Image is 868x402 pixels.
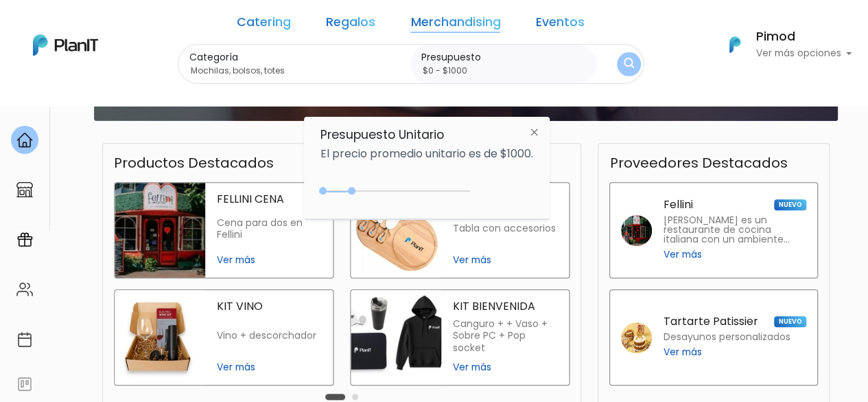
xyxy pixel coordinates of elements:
[33,34,98,56] img: PlanIt Logo
[663,216,806,245] p: [PERSON_NAME] es un restaurante de cocina italiana con un ambiente cálido y auténtico, ideal para...
[453,253,559,267] span: Ver más
[189,50,405,65] label: Categoría
[114,289,333,386] a: kit vino KIT VINO Vino + descorchador Ver más
[114,182,333,278] a: fellini cena FELLINI CENA Cena para dos en Fellini Ver más
[663,316,758,327] p: Tartarte Patissier
[16,281,33,298] img: people-662611757002400ad9ed0e3c099ab2801c6687ba6c219adb57efc949bc21e19d.svg
[410,16,500,33] a: Merchandising
[453,301,559,312] p: KIT BIENVENIDA
[453,194,559,205] p: TABLA QUESOS
[217,360,322,375] span: Ver más
[350,289,570,386] a: kit bienvenida KIT BIENVENIDA Canguro + + Vaso + Sobre PC + Pop socket Ver más
[352,394,358,400] button: Carousel Page 2
[217,253,322,267] span: Ver más
[16,132,33,148] img: home-e721727adea9d79c4d83392d1f703f7f8bce08238fde08b1acbfd93340b81755.svg
[350,182,570,278] a: tabla quesos TABLA QUESOS Tabla con accesorios Ver más
[663,247,701,262] span: Ver más
[755,49,852,58] p: Ver más opciones
[621,322,652,353] img: tartarte patissier
[115,183,206,278] img: fellini cena
[217,217,322,241] p: Cena para dos en Fellini
[320,128,533,142] h6: Presupuesto Unitario
[609,289,817,386] a: Tartarte Patissier NUEVO Desayunos personalizados Ver más
[663,345,701,359] span: Ver más
[774,199,806,210] span: NUEVO
[609,182,817,278] a: Fellini NUEVO [PERSON_NAME] es un restaurante de cocina italiana con un ambiente cálido y auténti...
[712,27,852,63] button: PlanIt Logo Pimod Ver más opciones
[71,13,198,40] div: ¿Necesitás ayuda?
[320,148,533,159] p: El precio promedio unitario es de $1000.
[325,394,345,400] button: Carousel Page 1 (Current Slide)
[16,331,33,348] img: calendar-87d922413cdce8b2cf7b7f5f62616a5cf9e4887200fb71536465627b3292af00.svg
[217,194,322,205] p: FELLINI CENA
[351,290,442,385] img: kit bienvenida
[114,155,274,171] h3: Productos Destacados
[326,16,375,33] a: Regalos
[609,155,787,171] h3: Proveedores Destacados
[663,199,692,210] p: Fellini
[351,183,442,278] img: tabla quesos
[16,181,33,198] img: marketplace-4ceaa7011d94191e9ded77b95e3339b90024bf715f7c57f8cf31f2d8c509eaba.svg
[453,318,559,354] p: Canguro + + Vaso + Sobre PC + Pop socket
[774,316,806,327] span: NUEVO
[624,58,634,71] img: search_button-432b6d5273f82d61273b3651a40e1bd1b912527efae98b1b7a1b2c0702e16a8d.svg
[720,30,750,60] img: PlanIt Logo
[217,330,322,342] p: Vino + descorchador
[217,301,322,312] p: KIT VINO
[16,376,33,392] img: feedback-78b5a0c8f98aac82b08bfc38622c3050aee476f2c9584af64705fc4e61158814.svg
[453,360,559,375] span: Ver más
[115,290,206,385] img: kit vino
[621,215,652,246] img: fellini
[453,223,559,234] p: Tabla con accesorios
[755,31,852,43] h6: Pimod
[237,16,291,33] a: Catering
[421,50,591,65] label: Presupuesto
[16,232,33,248] img: campaigns-02234683943229c281be62815700db0a1741e53638e28bf9629b52c665b00959.svg
[536,16,585,33] a: Eventos
[521,120,547,144] img: close-6986928ebcb1d6c9903e3b54e860dbc4d054630f23adef3a32610726dff6a82b.svg
[663,333,790,342] p: Desayunos personalizados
